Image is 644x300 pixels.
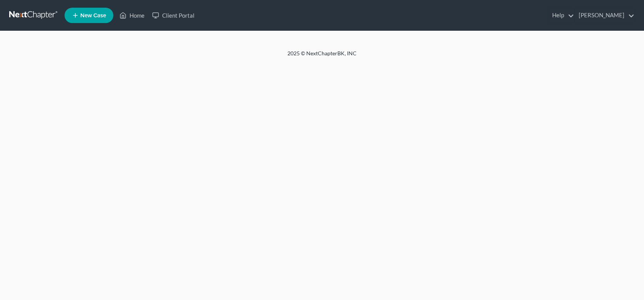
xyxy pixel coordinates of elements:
[548,8,574,22] a: Help
[575,8,634,22] a: [PERSON_NAME]
[103,50,541,63] div: 2025 © NextChapterBK, INC
[116,8,148,22] a: Home
[65,8,113,23] new-legal-case-button: New Case
[148,8,198,22] a: Client Portal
